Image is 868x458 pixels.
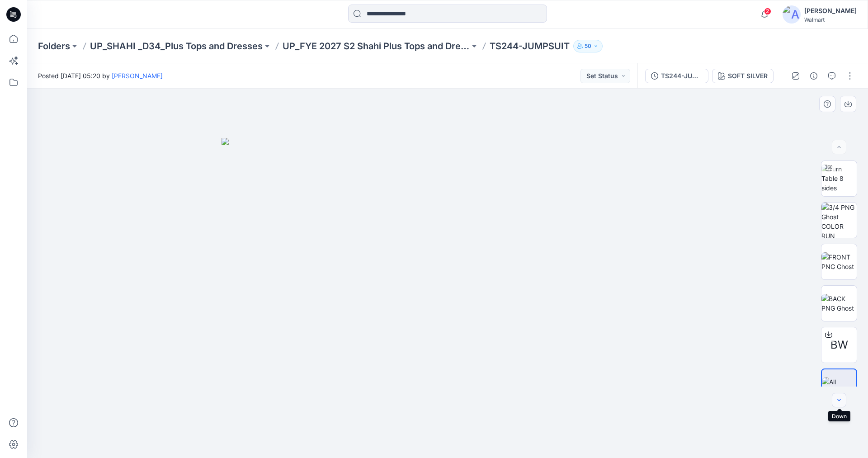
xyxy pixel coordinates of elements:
[804,16,857,23] div: Walmart
[807,69,821,83] button: Details
[112,72,163,80] a: [PERSON_NAME]
[821,203,857,238] img: 3/4 PNG Ghost COLOR RUN
[783,5,801,24] img: avatar
[712,69,774,83] button: SOFT SILVER
[764,8,771,15] span: 2
[830,337,848,353] span: BW
[661,71,703,81] div: TS244-JUMPSUIT
[38,40,70,52] a: Folders
[821,164,857,193] img: Turn Table 8 sides
[728,71,768,81] div: SOFT SILVER
[573,40,603,52] button: 50
[821,294,857,313] img: BACK PNG Ghost
[645,69,708,83] button: TS244-JUMPSUIT
[585,41,591,51] p: 50
[822,377,856,396] img: All colorways
[821,252,857,271] img: FRONT PNG Ghost
[90,40,263,52] a: UP_SHAHI _D34_Plus Tops and Dresses
[804,5,857,16] div: [PERSON_NAME]
[38,71,163,80] span: Posted [DATE] 05:20 by
[283,40,470,52] a: UP_FYE 2027 S2 Shahi Plus Tops and Dress
[490,40,570,52] p: TS244-JUMPSUIT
